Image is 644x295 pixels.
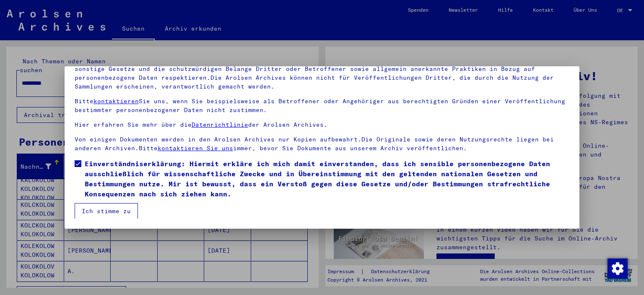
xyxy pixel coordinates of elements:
[158,144,233,152] a: kontaktieren Sie uns
[75,203,138,219] button: Ich stimme zu
[75,135,570,153] p: Von einigen Dokumenten werden in den Arolsen Archives nur Kopien aufbewahrt.Die Originale sowie d...
[85,159,570,199] span: Einverständniserklärung: Hiermit erkläre ich mich damit einverstanden, dass ich sensible personen...
[93,97,139,105] a: kontaktieren
[192,121,248,128] a: Datenrichtlinie
[75,47,570,91] p: Bitte beachten Sie, dass dieses Portal über NS - Verfolgte sensible Daten zu identifizierten oder...
[75,120,570,129] p: Hier erfahren Sie mehr über die der Arolsen Archives.
[75,97,570,115] p: Bitte Sie uns, wenn Sie beispielsweise als Betroffener oder Angehöriger aus berechtigten Gründen ...
[608,258,628,279] img: Zustimmung ändern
